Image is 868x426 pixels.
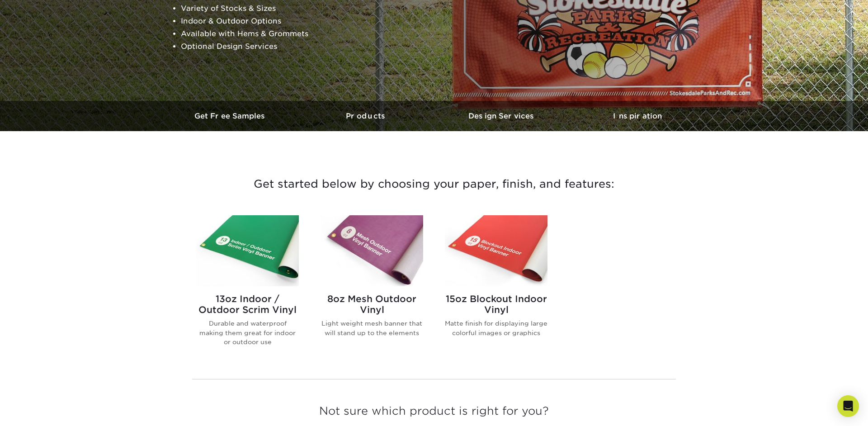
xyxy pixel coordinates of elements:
li: Variety of Stocks & Sizes [181,2,400,15]
h3: Design Services [434,112,570,120]
p: Durable and waterproof making them great for indoor or outdoor use [196,319,299,346]
img: 8oz Mesh Outdoor Vinyl Banners [321,215,423,286]
li: Indoor & Outdoor Options [181,15,400,28]
a: Products [298,101,434,131]
p: Light weight mesh banner that will stand up to the elements [321,319,423,337]
h3: Products [298,112,434,120]
img: 15oz Blockout Indoor Vinyl Banners [445,215,547,286]
a: Get Free Samples [163,101,298,131]
h2: 8oz Mesh Outdoor Vinyl [321,293,423,315]
h2: 13oz Indoor / Outdoor Scrim Vinyl [196,293,299,315]
h3: Get Free Samples [163,112,298,120]
a: 15oz Blockout Indoor Vinyl Banners 15oz Blockout Indoor Vinyl Matte finish for displaying large c... [445,215,547,361]
a: 13oz Indoor / Outdoor Scrim Vinyl Banners 13oz Indoor / Outdoor Scrim Vinyl Durable and waterproo... [196,215,299,361]
p: Matte finish for displaying large colorful images or graphics [445,319,547,337]
h2: 15oz Blockout Indoor Vinyl [445,293,547,315]
div: Open Intercom Messenger [837,395,859,417]
a: 8oz Mesh Outdoor Vinyl Banners 8oz Mesh Outdoor Vinyl Light weight mesh banner that will stand up... [321,215,423,361]
h3: Inspiration [570,112,705,120]
h3: Get started below by choosing your paper, finish, and features: [170,164,698,204]
a: Design Services [434,101,570,131]
li: Optional Design Services [181,40,400,53]
li: Available with Hems & Grommets [181,28,400,40]
img: 13oz Indoor / Outdoor Scrim Vinyl Banners [196,215,299,286]
a: Inspiration [570,101,705,131]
